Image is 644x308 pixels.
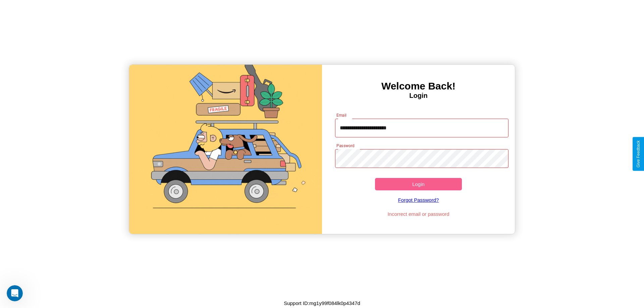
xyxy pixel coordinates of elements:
iframe: Intercom live chat [7,285,23,301]
h3: Welcome Back! [322,80,515,92]
img: gif [129,65,322,234]
p: Incorrect email or password [332,209,505,219]
p: Support ID: mg1y99f084lk0p4347d [284,299,360,308]
button: Login [375,178,462,190]
h4: Login [322,92,515,100]
label: Email [336,112,347,118]
div: Give Feedback [636,140,641,168]
label: Password [336,143,354,148]
a: Forgot Password? [332,190,505,209]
